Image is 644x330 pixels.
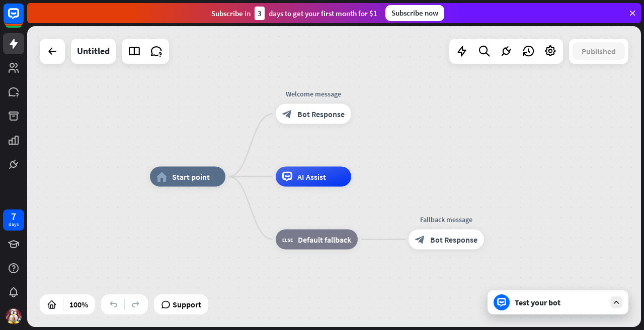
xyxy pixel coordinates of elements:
div: 7 [11,212,16,221]
span: Bot Response [430,235,477,245]
button: Published [573,42,625,60]
span: Start point [172,172,210,182]
a: 7 days [3,209,24,231]
div: days [9,221,19,228]
button: Open LiveChat chat widget [8,4,38,34]
div: Subscribe in days to get your first month for $1 [211,7,377,20]
div: Untitled [77,39,110,64]
span: Support [173,296,201,312]
span: Default fallback [298,235,351,245]
div: Fallback message [401,214,492,225]
div: 100% [66,296,91,312]
i: block_fallback [282,235,293,245]
i: block_bot_response [282,109,292,119]
div: Test your bot [515,297,605,307]
i: home_2 [156,172,167,182]
i: block_bot_response [415,235,425,245]
span: Bot Response [297,109,345,119]
span: AI Assist [297,172,326,182]
div: 3 [255,7,265,20]
div: Subscribe now [385,5,444,21]
div: Welcome message [268,89,359,99]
